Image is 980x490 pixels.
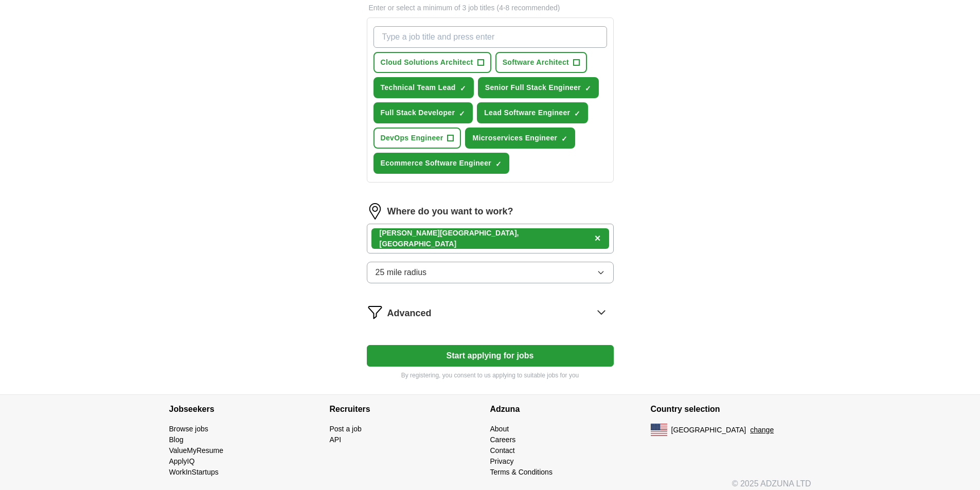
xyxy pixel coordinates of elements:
button: Senior Full Stack Engineer✓ [478,77,599,98]
button: change [750,425,774,435]
strong: [PERSON_NAME][GEOGRAPHIC_DATA] [380,229,517,237]
a: Privacy [490,457,514,465]
input: Type a job title and press enter [373,26,607,48]
span: ✓ [460,84,466,93]
a: Browse jobs [169,425,208,433]
a: ApplyIQ [169,457,195,465]
span: Advanced [387,306,432,320]
a: WorkInStartups [169,468,219,476]
button: DevOps Engineer [373,128,461,149]
button: Software Architect [495,52,587,73]
button: Technical Team Lead✓ [373,77,474,98]
a: Contact [490,446,515,455]
a: API [330,435,342,444]
a: ValueMyResume [169,446,224,455]
span: Ecommerce Software Engineer [381,158,492,169]
span: Microservices Engineer [472,133,557,143]
span: ✓ [574,110,580,118]
h4: Country selection [651,395,811,424]
span: DevOps Engineer [381,133,443,143]
span: × [595,232,601,244]
span: Senior Full Stack Engineer [485,82,581,93]
p: Enter or select a minimum of 3 job titles (4-8 recommended) [367,3,614,13]
button: Microservices Engineer✓ [465,128,575,149]
span: ✓ [459,110,465,118]
p: By registering, you consent to us applying to suitable jobs for you [367,371,614,380]
span: 25 mile radius [376,266,427,279]
span: Lead Software Engineer [484,107,570,118]
span: ✓ [561,135,567,143]
button: 25 mile radius [367,262,614,283]
a: About [490,425,509,433]
img: filter [367,304,383,320]
a: Blog [169,435,184,444]
span: Cloud Solutions Architect [381,57,473,68]
span: ✓ [585,84,591,93]
label: Where do you want to work? [387,205,513,219]
a: Post a job [330,425,362,433]
a: Terms & Conditions [490,468,553,476]
button: Ecommerce Software Engineer✓ [373,153,510,174]
span: [GEOGRAPHIC_DATA] [671,425,746,435]
a: Careers [490,435,516,444]
button: Full Stack Developer✓ [373,102,473,123]
span: ✓ [495,160,502,168]
span: Technical Team Lead [381,82,456,93]
img: location.png [367,203,383,220]
button: Cloud Solutions Architect [373,52,491,73]
span: Software Architect [503,57,569,68]
button: Lead Software Engineer✓ [477,102,588,123]
img: US flag [651,424,667,436]
button: × [595,231,601,246]
button: Start applying for jobs [367,345,614,367]
span: Full Stack Developer [381,107,455,118]
div: , [GEOGRAPHIC_DATA] [380,228,591,249]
